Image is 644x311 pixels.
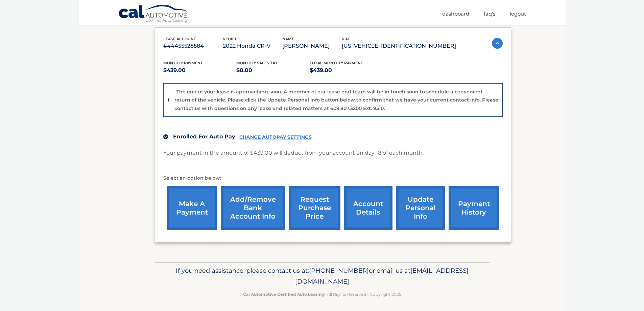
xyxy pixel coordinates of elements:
[282,37,294,41] span: name
[174,89,498,111] p: The end of your lease is approaching soon. A member of our lease end team will be in touch soon t...
[289,186,340,230] a: request purchase price
[310,66,383,75] p: $439.00
[310,61,363,65] span: Total Monthly Payment
[442,8,469,19] a: Dashboard
[159,291,485,298] p: - All Rights Reserved - Copyright 2025
[344,186,392,230] a: account details
[236,66,310,75] p: $0.00
[239,134,312,140] a: CHANGE AUTOPAY SETTINGS
[484,8,495,19] a: FAQ's
[221,186,285,230] a: Add/Remove bank account info
[167,186,217,230] a: make a payment
[163,41,223,51] p: #44455528584
[236,61,278,65] span: Monthly sales Tax
[163,148,424,158] p: Your payment in the amount of $439.00 will deduct from your account on day 18 of each month.
[309,267,369,274] span: [PHONE_NUMBER]
[118,4,189,24] a: Cal Automotive
[510,8,526,19] a: Logout
[159,265,485,287] p: If you need assistance, please contact us at: or email us at
[342,41,456,51] p: [US_VEHICLE_IDENTIFICATION_NUMBER]
[295,267,469,285] span: [EMAIL_ADDRESS][DOMAIN_NAME]
[396,186,445,230] a: update personal info
[282,41,342,51] p: [PERSON_NAME]
[163,134,168,139] img: check.svg
[163,174,503,182] p: Select an option below:
[449,186,499,230] a: payment history
[163,61,203,65] span: Monthly Payment
[223,37,240,41] span: vehicle
[223,41,282,51] p: 2022 Honda CR-V
[163,37,196,41] span: lease account
[243,292,324,297] strong: Cal Automotive Certified Auto Leasing
[173,133,235,140] span: Enrolled For Auto Pay
[492,38,503,49] img: accordion-active.svg
[342,37,349,41] span: vin
[163,66,237,75] p: $439.00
